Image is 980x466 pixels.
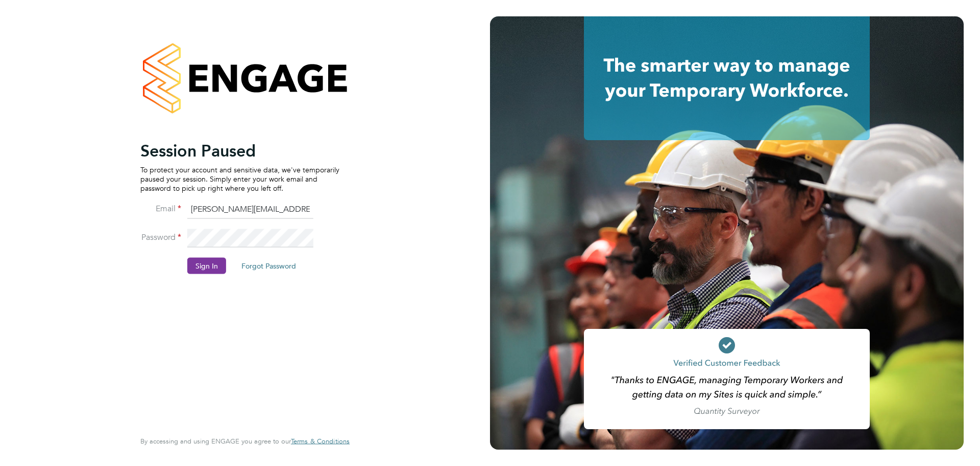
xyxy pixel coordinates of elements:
a: Terms & Conditions [291,437,350,446]
p: To protect your account and sensitive data, we've temporarily paused your session. Simply enter y... [140,165,339,193]
label: Password [140,232,181,242]
button: Forgot Password [233,257,304,274]
span: By accessing and using ENGAGE you agree to our [140,437,350,446]
input: Enter your work email... [187,201,313,219]
label: Email [140,203,181,214]
h2: Session Paused [140,140,339,161]
button: Sign In [187,257,226,274]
